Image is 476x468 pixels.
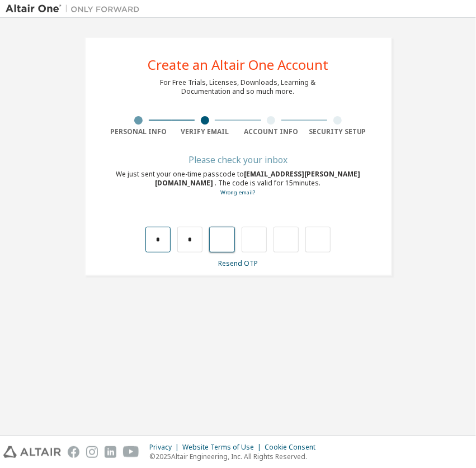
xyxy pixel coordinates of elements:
[155,169,361,188] span: [EMAIL_ADDRESS][PERSON_NAME][DOMAIN_NAME]
[6,3,145,15] img: Altair One
[106,170,371,197] div: We just sent your one-time passcode to . The code is valid for 15 minutes.
[149,443,182,452] div: Privacy
[182,443,265,452] div: Website Terms of Use
[68,446,79,458] img: facebook.svg
[238,127,305,136] div: Account Info
[218,259,258,268] a: Resend OTP
[149,452,322,461] p: © 2025 Altair Engineering, Inc. All Rights Reserved.
[304,127,371,136] div: Security Setup
[172,127,238,136] div: Verify Email
[148,58,328,71] div: Create an Altair One Account
[106,156,371,163] div: Please check your inbox
[265,443,322,452] div: Cookie Consent
[221,189,256,196] a: Go back to the registration form
[123,446,139,458] img: youtube.svg
[3,446,61,458] img: altair_logo.svg
[105,446,116,458] img: linkedin.svg
[161,78,316,96] div: For Free Trials, Licenses, Downloads, Learning & Documentation and so much more.
[86,446,98,458] img: instagram.svg
[106,127,172,136] div: Personal Info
